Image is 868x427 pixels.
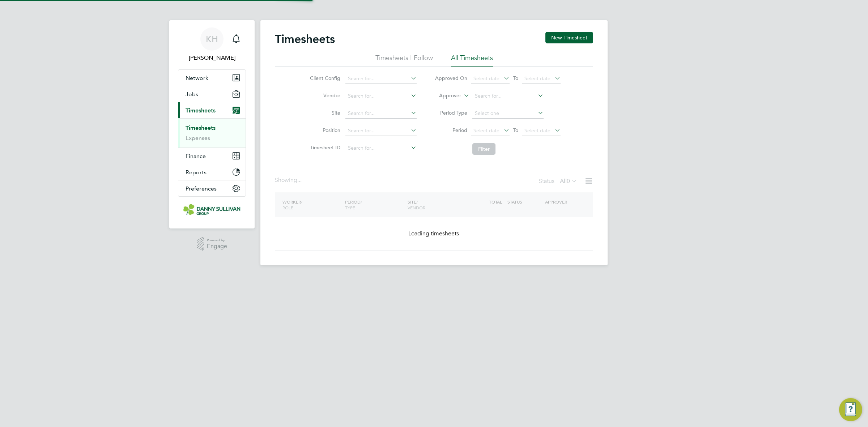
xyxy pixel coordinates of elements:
div: Status [539,176,579,187]
button: Preferences [178,180,246,196]
span: 0 [567,178,570,185]
label: Vendor [308,92,340,99]
button: Reports [178,164,246,180]
label: Client Config [308,75,340,81]
label: Timesheet ID [308,144,340,151]
label: Period Type [435,110,467,116]
button: Engage Resource Center [839,398,862,421]
input: Select one [472,108,544,119]
button: Finance [178,148,246,164]
span: Timesheets [186,107,216,114]
input: Search for... [345,143,417,153]
h2: Timesheets [275,32,335,46]
button: Jobs [178,86,246,102]
li: All Timesheets [451,54,493,67]
span: Select date [524,127,550,134]
button: Timesheets [178,102,246,118]
span: KH [206,34,218,44]
span: Finance [186,153,206,159]
label: Approver [429,92,461,99]
span: Jobs [186,91,198,98]
input: Search for... [472,91,544,101]
div: Showing [275,176,303,184]
span: Reports [186,169,207,176]
a: Timesheets [186,124,216,131]
a: Powered byEngage [197,237,227,251]
span: Preferences [186,185,217,192]
input: Search for... [345,91,417,101]
li: Timesheets I Follow [375,54,433,67]
span: Engage [207,243,227,249]
button: Filter [472,143,495,155]
span: Select date [473,75,499,82]
div: Timesheets [178,118,246,148]
button: Network [178,70,246,86]
input: Search for... [345,126,417,136]
label: Position [308,127,340,133]
span: Select date [473,127,499,134]
span: Powered by [207,237,227,243]
span: Select date [524,75,550,82]
label: All [560,178,577,185]
span: To [511,125,520,135]
a: KH[PERSON_NAME] [178,27,246,62]
label: Site [308,110,340,116]
span: Katie Holland [178,54,246,62]
span: ... [297,176,302,184]
span: Network [186,74,208,81]
a: Go to home page [178,204,246,215]
input: Search for... [345,108,417,119]
nav: Main navigation [169,20,255,229]
span: To [511,73,520,83]
label: Period [435,127,467,133]
button: New Timesheet [545,32,593,43]
input: Search for... [345,74,417,84]
a: Expenses [186,134,210,141]
img: dannysullivan-logo-retina.png [183,204,241,215]
label: Approved On [435,75,467,81]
